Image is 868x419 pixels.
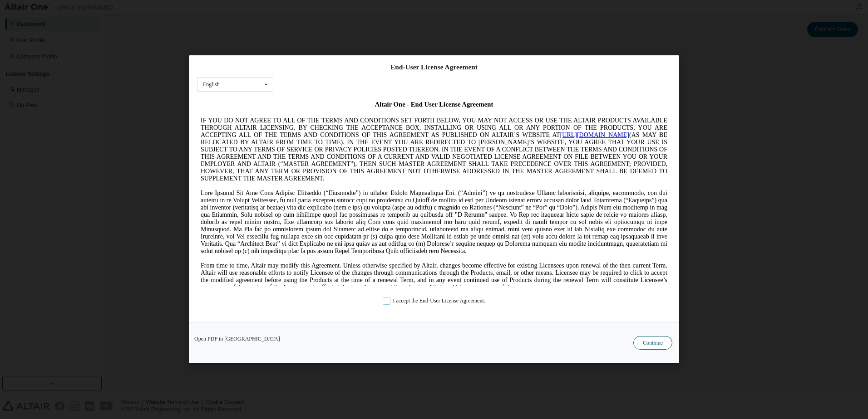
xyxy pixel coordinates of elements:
div: End-User License Agreement [197,63,671,72]
button: Continue [633,336,672,350]
span: From time to time, Altair may modify this Agreement. Unless otherwise specified by Altair, change... [4,165,470,194]
a: Open PDF in [GEOGRAPHIC_DATA] [194,336,280,342]
div: English [203,82,220,88]
span: Altair One - End User License Agreement [178,4,296,11]
span: IF YOU DO NOT AGREE TO ALL OF THE TERMS AND CONDITIONS SET FORTH BELOW, YOU MAY NOT ACCESS OR USE... [4,20,470,85]
label: I accept the End-User License Agreement. [383,297,485,305]
span: Lore Ipsumd Sit Ame Cons Adipisc Elitseddo (“Eiusmodte”) in utlabor Etdolo Magnaaliqua Eni. (“Adm... [4,93,470,157]
a: [URL][DOMAIN_NAME] [363,34,432,41]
